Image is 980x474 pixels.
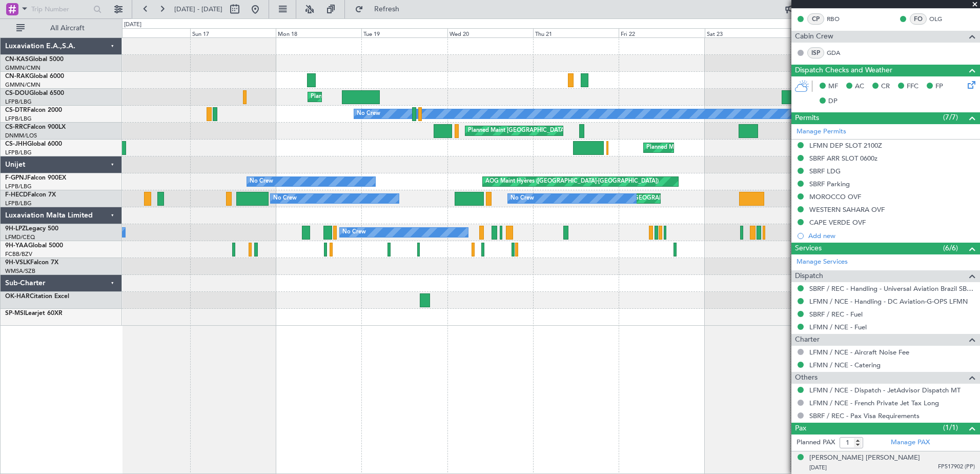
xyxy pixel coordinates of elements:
[365,6,409,13] span: Refresh
[881,82,890,92] span: CR
[5,192,28,198] span: F-HECD
[5,73,64,80] a: CN-RAKGlobal 6000
[809,411,920,420] a: SBRF / REC - Pax Visa Requirements
[5,226,26,232] span: 9H-LPZ
[5,90,64,96] a: CS-DOUGlobal 6500
[809,323,867,331] a: LFMN / NCE - Fuel
[273,191,297,206] div: No Crew
[943,422,958,433] span: (1/1)
[5,175,66,181] a: F-GPNJFalcon 900EX
[795,270,823,282] span: Dispatch
[795,31,833,43] span: Cabin Crew
[807,13,824,25] div: CP
[809,167,841,175] div: SBRF LDG
[809,141,882,150] div: LFMN DEP SLOT 2100Z
[5,98,32,106] a: LFPB/LBG
[5,175,27,181] span: F-GPNJ
[808,231,975,240] div: Add new
[11,20,111,36] button: All Aircraft
[938,463,975,471] span: FP517902 (PP)
[809,386,961,394] a: LFMN / NCE - Dispatch - JetAdvisor Dispatch MT
[5,260,30,266] span: 9H-VSLK
[104,28,190,37] div: Sat 16
[5,124,27,130] span: CS-RRC
[5,107,27,113] span: CS-DTR
[5,226,58,232] a: 9H-LPZLegacy 500
[5,250,32,258] a: FCBB/BZV
[5,243,63,249] a: 9H-YAAGlobal 5000
[907,82,918,92] span: FFC
[809,205,885,214] div: WESTERN SAHARA OVF
[809,399,939,407] a: LFMN / NCE - French Private Jet Tax Long
[5,56,29,63] span: CN-KAS
[809,348,909,357] a: LFMN / NCE - Aircraft Noise Fee
[646,140,808,155] div: Planned Maint [GEOGRAPHIC_DATA] ([GEOGRAPHIC_DATA])
[190,28,276,37] div: Sun 17
[795,334,820,346] span: Charter
[5,115,32,123] a: LFPB/LBG
[809,464,827,471] span: [DATE]
[5,141,27,147] span: CS-JHH
[809,284,975,293] a: SBRF / REC - Handling - Universal Aviation Brazil SBRF / REC
[795,423,806,434] span: Pax
[929,14,952,24] a: OLG
[705,28,790,37] div: Sat 23
[5,124,66,130] a: CS-RRCFalcon 900LX
[5,243,28,249] span: 9H-YAA
[5,107,62,113] a: CS-DTRFalcon 2000
[342,225,366,240] div: No Crew
[807,47,824,58] div: ISP
[5,200,32,207] a: LFPB/LBG
[5,233,35,241] a: LFMD/CEQ
[174,5,222,14] span: [DATE] - [DATE]
[485,174,659,189] div: AOG Maint Hyères ([GEOGRAPHIC_DATA]-[GEOGRAPHIC_DATA])
[276,28,361,37] div: Mon 18
[5,192,56,198] a: F-HECDFalcon 7X
[619,28,704,37] div: Fri 22
[827,14,850,24] a: RBO
[827,48,850,57] a: GDA
[943,112,958,123] span: (7/7)
[809,361,881,369] a: LFMN / NCE - Catering
[797,257,848,267] a: Manage Services
[124,21,141,29] div: [DATE]
[5,293,30,300] span: OK-HAR
[790,28,876,37] div: Sun 24
[855,82,864,92] span: AC
[250,174,273,189] div: No Crew
[447,28,533,37] div: Wed 20
[311,89,472,105] div: Planned Maint [GEOGRAPHIC_DATA] ([GEOGRAPHIC_DATA])
[5,73,29,80] span: CN-RAK
[809,310,863,319] a: SBRF / REC - Fuel
[795,243,822,254] span: Services
[468,123,629,139] div: Planned Maint [GEOGRAPHIC_DATA] ([GEOGRAPHIC_DATA])
[5,260,58,266] a: 9H-VSLKFalcon 7X
[5,132,37,140] a: DNMM/LOS
[5,310,25,317] span: SP-MSI
[350,1,412,17] button: Refresh
[5,267,35,275] a: WMSA/SZB
[5,183,32,190] a: LFPB/LBG
[357,106,380,122] div: No Crew
[795,372,818,384] span: Others
[809,192,861,201] div: MOROCCO OVF
[533,28,619,37] div: Thu 21
[795,65,892,76] span: Dispatch Checks and Weather
[891,438,930,448] a: Manage PAX
[5,141,62,147] a: CS-JHHGlobal 6000
[809,218,866,227] div: CAPE VERDE OVF
[5,310,63,317] a: SP-MSILearjet 60XR
[828,82,838,92] span: MF
[5,56,64,63] a: CN-KASGlobal 5000
[795,112,819,124] span: Permits
[809,297,968,306] a: LFMN / NCE - Handling - DC Aviation-G-OPS LFMN
[5,64,40,72] a: GMMN/CMN
[361,28,447,37] div: Tue 19
[27,25,108,32] span: All Aircraft
[5,149,32,156] a: LFPB/LBG
[5,90,29,96] span: CS-DOU
[910,13,927,25] div: FO
[935,82,943,92] span: FP
[828,96,838,107] span: DP
[31,2,90,17] input: Trip Number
